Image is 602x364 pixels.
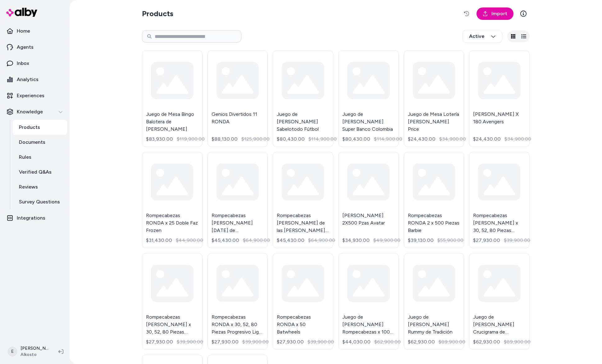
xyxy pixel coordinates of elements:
p: Rules [19,153,31,161]
a: Juego de [PERSON_NAME] Super Banco Colombia$80,430.00$114,900.00 [338,50,399,147]
a: Verified Q&As [13,165,67,180]
a: Inbox [2,56,67,71]
a: Rompecabezas [PERSON_NAME] [DATE] de [GEOGRAPHIC_DATA] [GEOGRAPHIC_DATA] x 1000 Piezas$45,430.00$... [208,152,268,248]
p: Documents [19,139,45,146]
a: Juego de [PERSON_NAME] Crucigrama de Tradición$62,930.00$89,900.00 [469,253,530,350]
a: Rompecabezas [PERSON_NAME] x 30, 52, 80 Piezas Progresivo Mickey$27,930.00$39,900.00 [469,152,530,248]
button: E[PERSON_NAME]Alkosto [4,342,53,362]
span: Alkosto [21,352,48,358]
p: Agents [17,43,34,51]
a: Juego de Mesa Bingo Balotera de [PERSON_NAME]$83,930.00$119,900.00 [142,50,203,147]
a: Rompecabezas RONDA x 25 Doble Faz Frozen$31,430.00$44,900.00 [142,152,203,248]
button: Knowledge [2,104,67,119]
a: Juego de [PERSON_NAME] Rummy de Tradición$62,930.00$89,900.00 [404,253,464,350]
a: Products [13,120,67,135]
p: Integrations [17,214,45,222]
p: Home [17,27,30,35]
a: Juego de Mesa Lotería [PERSON_NAME] Price$24,430.00$34,900.00 [404,50,464,147]
p: [PERSON_NAME] [21,345,48,352]
p: Products [19,124,40,131]
p: Knowledge [17,108,43,116]
a: Agents [2,40,67,55]
a: Experiences [2,88,67,103]
a: Rompecabezas [PERSON_NAME] x 30, 52, 80 Piezas Progresivo [PERSON_NAME]$27,930.00$39,900.00 [142,253,203,350]
button: Active [463,30,502,43]
a: Juego de [PERSON_NAME] Sabelotodo Fútbol$80,430.00$114,900.00 [273,50,333,147]
a: Juego de [PERSON_NAME] Rompecabezas x 1000 Piezas [PERSON_NAME]$44,030.00$62,900.00 [338,253,399,350]
a: Reviews [13,180,67,194]
a: Rompecabezas RONDA 2 x 500 Piezas Barbie$39,130.00$55,900.00 [404,152,464,248]
p: Inbox [17,60,29,67]
a: Genios Divertidos 11 RONDA$88,130.00$125,900.00 [208,50,268,147]
a: Analytics [2,72,67,87]
a: [PERSON_NAME] 2X500 Pzas Avatar$34,930.00$49,900.00 [338,152,399,248]
a: Rules [13,150,67,165]
a: Rompecabezas [PERSON_NAME] de las [PERSON_NAME] [GEOGRAPHIC_DATA] x 1000 Piezas$45,430.00$64,900.00 [273,152,333,248]
a: Integrations [2,211,67,225]
a: Survey Questions [13,194,67,209]
a: Home [2,24,67,39]
img: alby Logo [6,8,37,17]
h2: Products [142,9,173,19]
p: Reviews [19,183,38,191]
p: Survey Questions [19,198,60,206]
a: Rompecabezas RONDA x 50 Batwheels$27,930.00$39,900.00 [273,253,333,350]
span: Import [491,10,507,17]
p: Verified Q&As [19,168,52,176]
span: E [7,347,17,357]
p: Experiences [17,92,44,99]
p: Analytics [17,76,39,83]
a: Import [477,7,513,20]
a: Rompecabezas RONDA x 30, 52, 80 Piezas Progresivo Liga de la Justicia$27,930.00$39,900.00 [208,253,268,350]
a: [PERSON_NAME] X 180 Avengers$24,430.00$34,900.00 [469,50,530,147]
a: Documents [13,135,67,150]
